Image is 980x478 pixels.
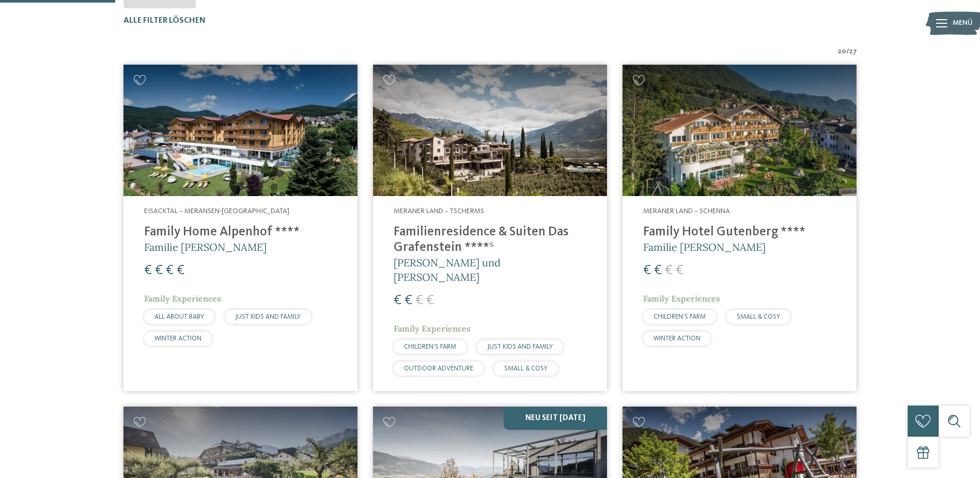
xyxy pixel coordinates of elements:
[643,293,720,304] span: Family Experiences
[426,294,434,307] span: €
[123,65,357,197] img: Family Home Alpenhof ****
[144,207,289,215] span: Eisacktal – Meransen-[GEOGRAPHIC_DATA]
[623,65,857,391] a: Familienhotels gesucht? Hier findet ihr die besten! Meraner Land – Schenna Family Hotel Gutenberg...
[394,294,401,307] span: €
[404,365,473,372] span: OUTDOOR ADVENTURE
[654,313,706,320] span: CHILDREN’S FARM
[654,264,662,277] span: €
[654,335,701,342] span: WINTER ACTION
[665,264,673,277] span: €
[643,264,651,277] span: €
[166,264,174,277] span: €
[623,65,857,197] img: Family Hotel Gutenberg ****
[235,313,301,320] span: JUST KIDS AND FAMILY
[394,225,586,256] h4: Familienresidence & Suiten Das Grafenstein ****ˢ
[123,17,206,25] span: Alle Filter löschen
[177,264,184,277] span: €
[737,313,780,320] span: SMALL & COSY
[123,65,357,391] a: Familienhotels gesucht? Hier findet ihr die besten! Eisacktal – Meransen-[GEOGRAPHIC_DATA] Family...
[504,365,548,372] span: SMALL & COSY
[838,47,846,57] span: 20
[404,343,456,350] span: CHILDREN’S FARM
[643,225,836,240] h4: Family Hotel Gutenberg ****
[373,65,607,391] a: Familienhotels gesucht? Hier findet ihr die besten! Meraner Land – Tscherms Familienresidence & S...
[394,323,471,334] span: Family Experiences
[487,343,553,350] span: JUST KIDS AND FAMILY
[849,47,857,57] span: 27
[144,225,337,240] h4: Family Home Alpenhof ****
[394,256,501,283] span: [PERSON_NAME] und [PERSON_NAME]
[415,294,423,307] span: €
[154,335,201,342] span: WINTER ACTION
[144,293,221,304] span: Family Experiences
[144,241,267,253] span: Familie [PERSON_NAME]
[155,264,163,277] span: €
[643,207,730,215] span: Meraner Land – Schenna
[676,264,683,277] span: €
[154,313,204,320] span: ALL ABOUT BABY
[643,241,766,253] span: Familie [PERSON_NAME]
[405,294,412,307] span: €
[144,264,152,277] span: €
[394,207,484,215] span: Meraner Land – Tscherms
[373,65,607,197] img: Familienhotels gesucht? Hier findet ihr die besten!
[846,47,849,57] span: /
